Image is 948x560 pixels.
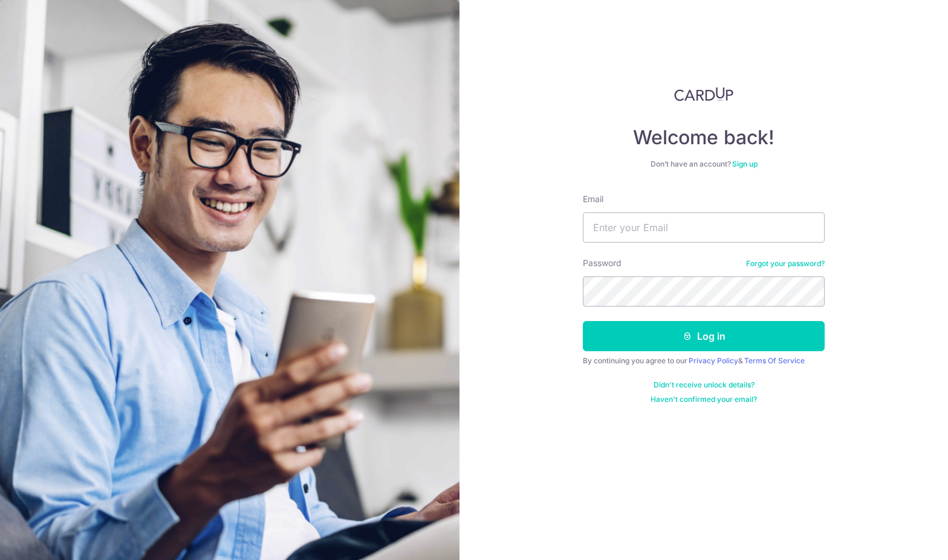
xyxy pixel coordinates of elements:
[744,356,805,365] a: Terms Of Service
[583,212,825,243] input: Enter your Email
[746,259,825,269] a: Forgot your password?
[583,356,825,366] div: By continuing you agree to our &
[583,193,603,205] label: Email
[674,87,733,101] img: CardUp Logo
[689,356,738,365] a: Privacy Policy
[583,257,622,269] label: Password
[583,321,825,351] button: Log in
[732,159,758,168] a: Sign up
[654,380,755,390] a: Didn't receive unlock details?
[651,395,757,404] a: Haven't confirmed your email?
[583,126,825,150] h4: Welcome back!
[583,159,825,169] div: Don’t have an account?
